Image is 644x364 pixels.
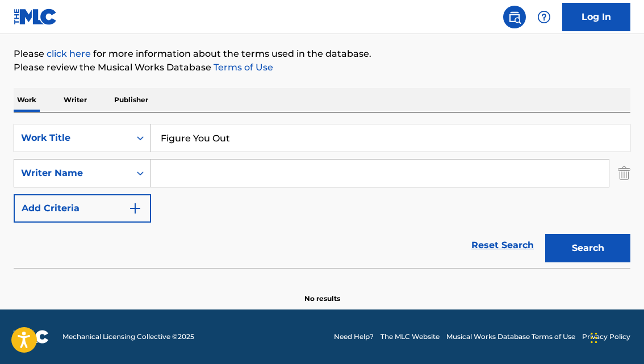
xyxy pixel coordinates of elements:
[128,202,142,215] img: 9d2ae6d4665cec9f34b9.svg
[62,332,194,342] span: Mechanical Licensing Collective © 2025
[14,61,630,74] p: Please review the Musical Works Database
[508,10,521,24] img: search
[14,88,40,112] p: Work
[591,321,597,355] div: Drag
[47,48,91,59] a: click here
[211,62,273,73] a: Terms of Use
[14,330,49,344] img: logo
[14,47,630,61] p: Please for more information about the terms used in the database.
[304,280,340,304] p: No results
[562,3,630,31] a: Log In
[503,6,526,28] a: Public Search
[533,6,555,28] div: Help
[334,332,374,342] a: Need Help?
[111,88,152,112] p: Publisher
[446,332,575,342] a: Musical Works Database Terms of Use
[537,10,551,24] img: help
[466,233,540,258] a: Reset Search
[618,159,630,187] img: Delete Criterion
[21,131,123,145] div: Work Title
[582,332,630,342] a: Privacy Policy
[60,88,90,112] p: Writer
[14,194,151,223] button: Add Criteria
[14,9,57,25] img: MLC Logo
[21,166,123,180] div: Writer Name
[380,332,440,342] a: The MLC Website
[587,309,644,364] iframe: Chat Widget
[545,234,630,262] button: Search
[14,124,630,268] form: Search Form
